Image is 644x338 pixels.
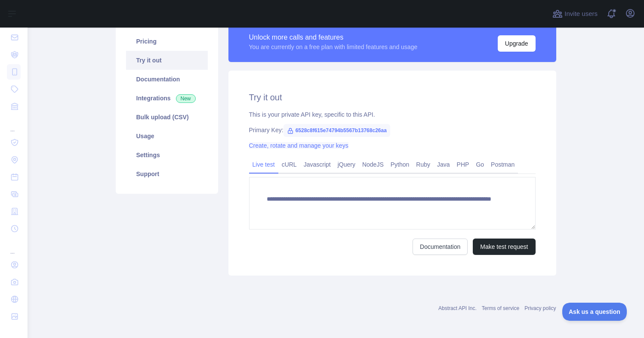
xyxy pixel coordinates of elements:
a: Postman [487,158,518,171]
button: Upgrade [498,35,536,52]
a: Support [126,164,208,183]
a: Ruby [413,158,434,171]
div: You are currently on a free plan with limited features and usage [249,43,418,51]
div: Primary Key: [249,126,536,134]
a: PHP [453,158,473,171]
a: Bulk upload (CSV) [126,108,208,127]
a: Javascript [300,158,334,171]
a: Documentation [126,70,208,89]
span: 6528c8f615e74794b5567b13768c26aa [283,124,390,137]
a: Python [387,158,413,171]
a: Live test [249,158,278,171]
h2: Try it out [249,91,536,103]
span: New [176,94,196,103]
a: Settings [126,146,208,164]
a: Go [472,158,487,171]
a: Abstract API Inc. [438,305,477,311]
a: Documentation [413,239,468,255]
button: Make test request [473,239,535,255]
a: cURL [278,158,300,171]
button: Invite users [551,7,599,21]
iframe: Toggle Customer Support [562,303,627,321]
span: Invite users [564,9,598,19]
div: ... [7,238,21,255]
a: Create, rotate and manage your keys [249,142,348,149]
a: Usage [126,127,208,146]
div: Unlock more calls and features [249,32,418,43]
a: Try it out [126,51,208,70]
a: Terms of service [482,305,519,311]
a: Privacy policy [524,305,556,311]
a: Pricing [126,32,208,51]
div: This is your private API key, specific to this API. [249,110,536,119]
a: NodeJS [359,158,387,171]
a: Java [434,158,453,171]
div: ... [7,116,21,133]
a: jQuery [334,158,359,171]
a: Integrations New [126,89,208,108]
